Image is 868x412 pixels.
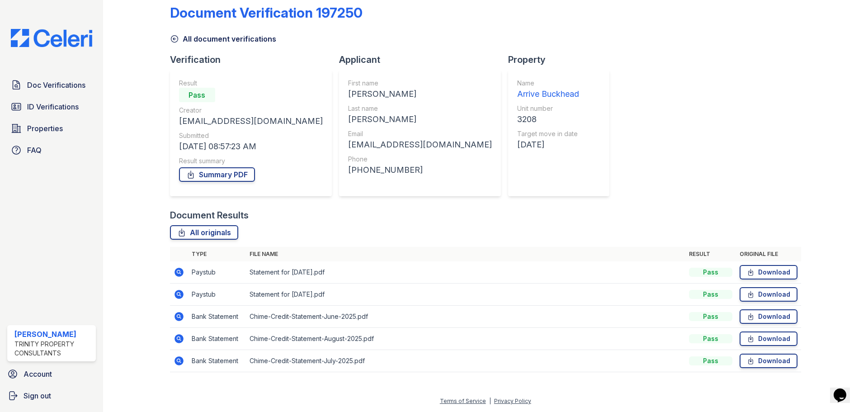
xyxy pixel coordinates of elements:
[508,53,617,66] div: Property
[27,101,79,112] span: ID Verifications
[517,104,579,113] div: Unit number
[170,5,363,21] div: Document Verification 197250
[246,284,685,306] td: Statement for [DATE].pdf
[24,369,52,379] span: Account
[689,356,732,365] div: Pass
[7,119,96,137] a: Properties
[517,129,579,138] div: Target move in date
[179,156,323,166] div: Result summary
[27,80,85,90] span: Doc Verifications
[4,387,99,405] a: Sign out
[740,287,797,302] a: Download
[689,268,732,277] div: Pass
[188,306,246,328] td: Bank Statement
[689,312,732,321] div: Pass
[14,340,92,358] div: Trinity Property Consultants
[689,334,732,343] div: Pass
[517,88,579,100] div: Arrive Buckhead
[179,106,323,115] div: Creator
[179,79,323,88] div: Result
[179,131,323,140] div: Submitted
[689,290,732,299] div: Pass
[348,155,492,164] div: Phone
[246,306,685,328] td: Chime-Credit-Statement-June-2025.pdf
[14,329,92,340] div: [PERSON_NAME]
[348,79,492,88] div: First name
[740,354,797,368] a: Download
[517,113,579,126] div: 3208
[348,164,492,176] div: [PHONE_NUMBER]
[4,365,99,383] a: Account
[188,247,246,261] th: Type
[246,350,685,372] td: Chime-Credit-Statement-July-2025.pdf
[27,123,63,134] span: Properties
[517,138,579,151] div: [DATE]
[188,328,246,350] td: Bank Statement
[179,88,215,102] div: Pass
[736,247,801,261] th: Original file
[246,247,685,261] th: File name
[685,247,736,261] th: Result
[170,225,238,240] a: All originals
[179,167,255,182] a: Summary PDF
[440,398,486,404] a: Terms of Service
[339,53,508,66] div: Applicant
[188,261,246,284] td: Paystub
[7,141,96,159] a: FAQ
[7,76,96,94] a: Doc Verifications
[179,140,323,153] div: [DATE] 08:57:23 AM
[27,145,42,156] span: FAQ
[740,309,797,324] a: Download
[489,398,491,404] div: |
[348,88,492,100] div: [PERSON_NAME]
[830,376,859,403] iframe: chat widget
[348,138,492,151] div: [EMAIL_ADDRESS][DOMAIN_NAME]
[246,328,685,350] td: Chime-Credit-Statement-August-2025.pdf
[179,115,323,128] div: [EMAIL_ADDRESS][DOMAIN_NAME]
[348,113,492,126] div: [PERSON_NAME]
[7,98,96,116] a: ID Verifications
[170,53,339,66] div: Verification
[348,104,492,113] div: Last name
[517,79,579,88] div: Name
[517,79,579,100] a: Name Arrive Buckhead
[494,398,531,404] a: Privacy Policy
[740,265,797,279] a: Download
[740,331,797,346] a: Download
[170,209,249,222] div: Document Results
[24,390,51,401] span: Sign out
[348,129,492,138] div: Email
[246,261,685,284] td: Statement for [DATE].pdf
[170,33,276,44] a: All document verifications
[4,29,99,47] img: CE_Logo_Blue-a8612792a0a2168367f1c8372b55b34899dd931a85d93a1a3d3e32e68fde9ad4.png
[188,284,246,306] td: Paystub
[188,350,246,372] td: Bank Statement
